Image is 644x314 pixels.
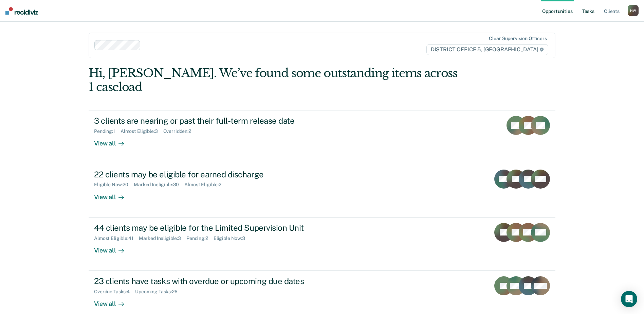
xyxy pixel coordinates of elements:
[94,128,121,134] div: Pending : 1
[94,170,332,179] div: 22 clients may be eligible for earned discharge
[94,134,132,147] div: View all
[94,223,332,233] div: 44 clients may be eligible for the Limited Supervision Unit
[163,128,197,134] div: Overridden : 2
[89,217,555,271] a: 44 clients may be eligible for the Limited Supervision UnitAlmost Eligible:41Marked Ineligible:3P...
[621,291,637,307] div: Open Intercom Messenger
[5,7,38,15] img: Recidiviz
[489,36,547,41] div: Clear supervision officers
[134,182,184,188] div: Marked Ineligible : 30
[94,276,332,286] div: 23 clients have tasks with overdue or upcoming due dates
[89,164,555,217] a: 22 clients may be eligible for earned dischargeEligible Now:20Marked Ineligible:30Almost Eligible...
[94,116,332,126] div: 3 clients are nearing or past their full-term release date
[628,5,639,16] button: HW
[89,66,462,94] div: Hi, [PERSON_NAME]. We’ve found some outstanding items across 1 caseload
[184,182,227,188] div: Almost Eligible : 2
[94,188,132,201] div: View all
[94,182,134,188] div: Eligible Now : 20
[94,235,139,241] div: Almost Eligible : 41
[94,289,135,295] div: Overdue Tasks : 4
[214,235,251,241] div: Eligible Now : 3
[135,289,183,295] div: Upcoming Tasks : 26
[89,110,555,164] a: 3 clients are nearing or past their full-term release datePending:1Almost Eligible:3Overridden:2V...
[628,5,639,16] div: H W
[94,241,132,254] div: View all
[186,235,214,241] div: Pending : 2
[426,44,548,55] span: DISTRICT OFFICE 5, [GEOGRAPHIC_DATA]
[94,295,132,308] div: View all
[121,128,163,134] div: Almost Eligible : 3
[139,235,186,241] div: Marked Ineligible : 3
